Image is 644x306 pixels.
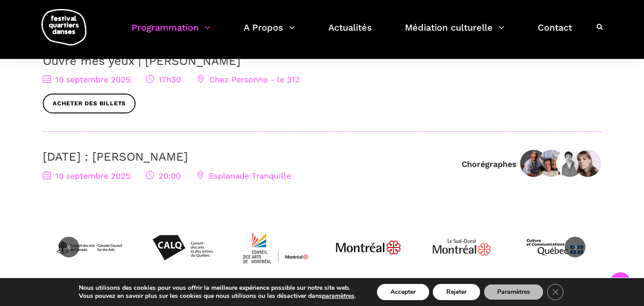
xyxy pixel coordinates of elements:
button: Accepter [377,284,429,300]
p: Vous pouvez en savoir plus sur les cookies que nous utilisons ou les désactiver dans . [79,292,356,300]
a: A Propos [244,20,295,46]
a: Ouvre mes yeux | [PERSON_NAME] [43,54,240,67]
a: [DATE] : [PERSON_NAME] [43,150,188,163]
a: Actualités [328,20,372,46]
div: Chorégraphes [462,159,517,169]
button: paramètres [322,292,354,300]
a: Médiation culturelle [405,20,504,46]
a: Acheter des billets [43,94,136,114]
img: Vincent Lacasse [556,150,583,177]
p: Nous utilisons des cookies pour vous offrir la meilleure expérience possible sur notre site web. [79,284,356,292]
span: 17h30 [146,75,181,84]
img: Roger Sinha [520,150,547,177]
button: Close GDPR Cookie Banner [547,284,563,300]
span: 10 septembre 2025 [43,75,130,84]
img: Lara Haikal & Joanna Simon [538,150,565,177]
button: Rejeter [433,284,480,300]
img: JPGnr_b [335,214,402,281]
a: Programmation [132,20,210,46]
span: 10 septembre 2025 [43,171,130,180]
img: Calq_noir [149,214,216,281]
img: CMYK_Logo_CAMMontreal [242,214,309,281]
a: Contact [538,20,572,46]
span: 20:00 [146,171,181,180]
img: logo-fqd-med [41,9,86,45]
span: Esplanade Tranquille [196,171,291,180]
img: CAC_BW_black_f [55,214,123,281]
img: mccq-3-3 [521,214,589,281]
img: Logo_Mtl_Le_Sud-Ouest.svg_ [428,214,495,281]
span: Chez Personne - le 312 [197,75,300,84]
img: Anna Vauquier [574,150,601,177]
button: Paramètres [484,284,544,300]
